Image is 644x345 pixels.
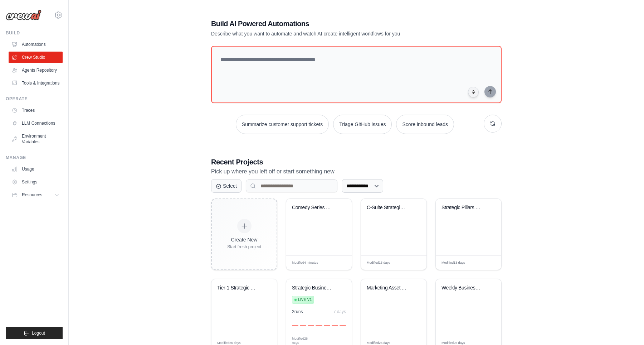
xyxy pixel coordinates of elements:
[441,205,485,211] div: Strategic Pillars Development - Publishing & Media
[468,87,479,97] button: Click to speak your automation idea
[292,260,318,265] span: Modified 4 minutes
[292,317,346,326] div: Activity over last 7 days
[292,205,335,211] div: Comedy Series Team
[22,192,42,198] span: Resources
[308,325,314,326] div: Day 3: 0 executions
[227,244,261,250] div: Start fresh project
[9,52,63,63] a: Crew Studio
[316,325,322,326] div: Day 4: 0 executions
[314,339,327,344] span: Manage
[396,115,454,134] button: Score inbound leads
[9,130,63,148] a: Environment Variables
[340,325,346,326] div: Day 7: 0 executions
[9,163,63,175] a: Usage
[484,260,491,265] span: Edit
[314,339,332,344] div: Manage deployment
[236,115,329,134] button: Summarize customer support tickets
[211,19,452,29] h1: Build AI Powered Automations
[227,236,261,243] div: Create New
[300,325,306,326] div: Day 2: 0 executions
[324,325,330,326] div: Day 5: 0 executions
[335,339,341,344] span: Edit
[9,105,63,116] a: Traces
[9,77,63,89] a: Tools & Integrations
[367,260,390,265] span: Modified 13 days
[9,64,63,76] a: Agents Repository
[292,309,303,315] div: 2 run s
[32,330,45,336] span: Logout
[441,285,485,291] div: Weekly Business Intelligence Reports
[6,30,63,36] div: Build
[9,39,63,50] a: Automations
[298,297,312,303] span: Live v1
[211,157,502,167] h3: Recent Projects
[211,167,502,176] p: Pick up where you left off or start something new
[292,285,335,291] div: Strategic Business Analysis - Simplified
[211,30,452,37] p: Describe what you want to automate and watch AI create intelligent workflows for you
[367,205,410,211] div: C-Suite Strategic Transformation Advisory
[6,327,63,339] button: Logout
[9,176,63,188] a: Settings
[211,179,241,193] button: Select
[332,325,338,326] div: Day 6: 0 executions
[441,260,465,265] span: Modified 13 days
[292,325,298,326] div: Day 1: 0 executions
[9,118,63,129] a: LLM Connections
[217,285,260,291] div: Tier-1 Strategic Consulting - $3Bn Initiative Analysis
[333,309,346,315] div: 7 days
[9,189,63,201] button: Resources
[410,260,416,265] span: Edit
[6,96,63,102] div: Operate
[484,115,502,133] button: Get new suggestions
[335,260,341,265] span: Edit
[333,115,392,134] button: Triage GitHub issues
[6,155,63,160] div: Manage
[367,285,410,291] div: Marketing Asset A/B Testing Crew
[6,10,42,20] img: Logo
